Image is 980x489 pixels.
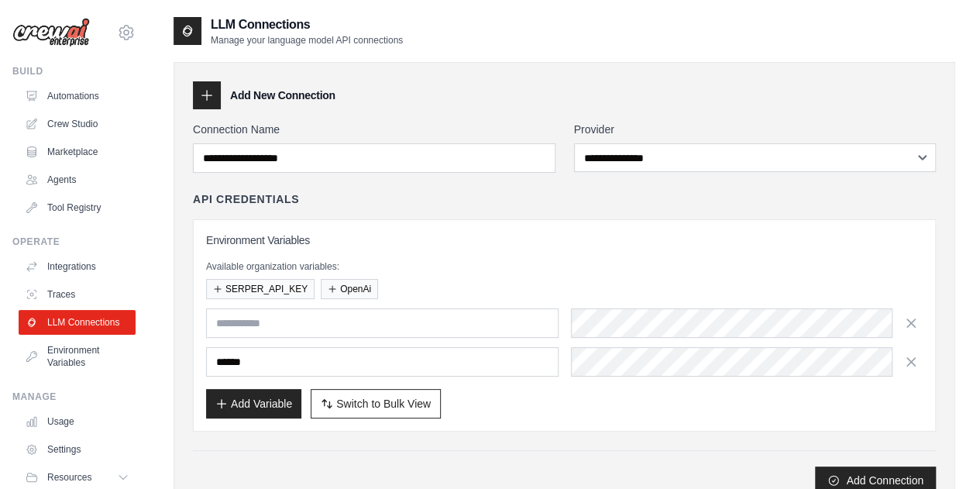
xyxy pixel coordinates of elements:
[321,279,378,299] button: OpenAi
[311,389,441,418] button: Switch to Bulk View
[19,282,136,307] a: Traces
[19,112,136,136] a: Crew Studio
[211,34,403,46] p: Manage your language model API connections
[19,195,136,220] a: Tool Registry
[193,122,555,137] label: Connection Name
[206,232,923,248] h3: Environment Variables
[19,84,136,108] a: Automations
[206,279,315,299] button: SERPER_API_KEY
[19,167,136,192] a: Agents
[19,310,136,335] a: LLM Connections
[336,396,431,412] span: Switch to Bulk View
[19,409,136,434] a: Usage
[19,139,136,164] a: Marketplace
[12,236,136,248] div: Operate
[19,338,136,375] a: Environment Variables
[206,389,301,418] button: Add Variable
[12,65,136,77] div: Build
[574,122,937,137] label: Provider
[19,437,136,462] a: Settings
[206,260,923,273] p: Available organization variables:
[12,18,90,47] img: Logo
[47,471,91,484] span: Resources
[211,15,403,34] h2: LLM Connections
[19,254,136,279] a: Integrations
[12,391,136,403] div: Manage
[193,191,299,207] h4: API Credentials
[230,88,335,103] h3: Add New Connection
